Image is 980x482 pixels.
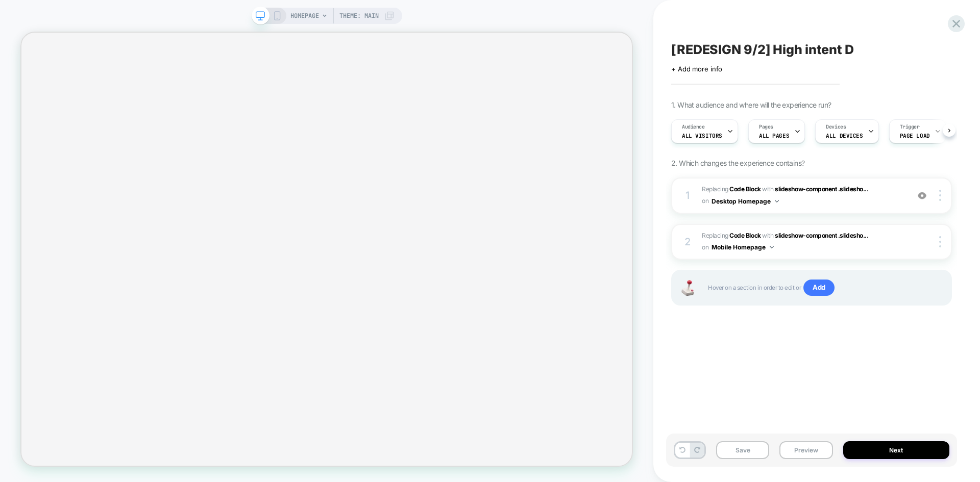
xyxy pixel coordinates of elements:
b: Code Block [729,185,761,193]
span: WITH [762,232,773,239]
span: Page Load [900,132,930,139]
span: 1. What audience and where will the experience run? [671,100,831,109]
span: Hover on a section in order to edit or [708,280,941,296]
span: on [702,242,708,253]
img: Joystick [677,280,698,296]
span: Add [803,280,835,296]
img: close [939,236,941,247]
img: close [939,190,941,201]
button: Mobile Homepage [712,241,774,253]
span: [REDESIGN 9/2] High intent D [671,42,854,57]
span: All Visitors [682,132,722,139]
span: slideshow-component .slidesho... [775,185,868,193]
img: down arrow [775,200,779,202]
span: Pages [759,123,773,131]
b: Code Block [729,232,761,239]
span: Trigger [900,123,920,131]
div: 2 [682,233,693,251]
span: ALL PAGES [759,132,789,139]
div: 1 [682,186,693,205]
span: Replacing [702,185,761,193]
span: slideshow-component .slidesho... [775,232,868,239]
span: WITH [762,185,773,193]
span: on [702,195,708,207]
span: + Add more info [671,65,722,73]
span: HOMEPAGE [290,8,319,24]
img: crossed eye [918,191,926,200]
span: ALL DEVICES [826,132,863,139]
img: down arrow [770,246,774,248]
span: Theme: MAIN [339,8,379,24]
button: Preview [779,441,832,459]
button: Desktop Homepage [712,195,779,208]
span: 2. Which changes the experience contains? [671,159,804,167]
button: Next [843,441,950,459]
button: Save [716,441,769,459]
span: Audience [682,123,705,131]
span: Devices [826,123,846,131]
span: Replacing [702,232,761,239]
